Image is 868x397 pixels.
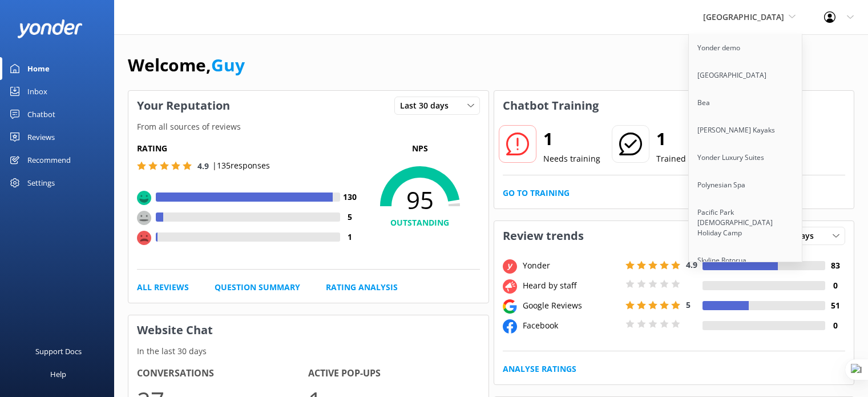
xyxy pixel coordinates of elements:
[703,11,784,22] span: [GEOGRAPHIC_DATA]
[27,149,71,171] div: Recommend
[27,103,55,126] div: Chatbot
[340,191,360,203] h4: 130
[686,259,697,270] span: 4.9
[689,144,803,171] a: Yonder Luxury Suites
[689,247,803,274] a: Skyline Rotorua
[211,53,245,77] a: Guy
[689,34,803,62] a: Yonder demo
[686,299,691,310] span: 5
[197,161,209,171] span: 4.9
[360,186,480,214] span: 95
[340,211,360,223] h4: 5
[128,345,488,358] p: In the last 30 days
[494,221,592,251] h3: Review trends
[543,125,600,153] h2: 1
[128,121,488,133] p: From all sources of reviews
[689,62,803,89] a: [GEOGRAPHIC_DATA]
[137,366,308,381] h4: Conversations
[656,153,758,165] p: Trained in the last 30 days
[689,89,803,117] a: Bea
[308,366,479,381] h4: Active Pop-ups
[128,315,488,345] h3: Website Chat
[128,51,245,79] h1: Welcome,
[27,126,55,149] div: Reviews
[360,142,480,155] p: NPS
[503,187,570,199] a: Go to Training
[689,199,803,247] a: Pacific Park [DEMOGRAPHIC_DATA] Holiday Camp
[494,91,607,121] h3: Chatbot Training
[212,159,270,172] p: | 135 responses
[27,171,55,194] div: Settings
[825,319,845,332] h4: 0
[689,171,803,199] a: Polynesian Spa
[400,99,455,112] span: Last 30 days
[128,91,239,121] h3: Your Reputation
[520,279,623,292] div: Heard by staff
[825,299,845,312] h4: 51
[520,299,623,312] div: Google Reviews
[543,153,600,165] p: Needs training
[50,363,66,386] div: Help
[137,281,189,294] a: All Reviews
[137,142,360,155] h5: Rating
[656,125,758,153] h2: 1
[27,80,47,103] div: Inbox
[326,281,398,294] a: Rating Analysis
[215,281,300,294] a: Question Summary
[17,19,83,38] img: yonder-white-logo.png
[689,117,803,144] a: [PERSON_NAME] Kayaks
[520,259,623,272] div: Yonder
[35,340,82,363] div: Support Docs
[825,259,845,272] h4: 83
[340,231,360,243] h4: 1
[27,57,50,80] div: Home
[825,279,845,292] h4: 0
[520,319,623,332] div: Facebook
[503,363,576,375] a: Analyse Ratings
[360,216,480,229] h4: OUTSTANDING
